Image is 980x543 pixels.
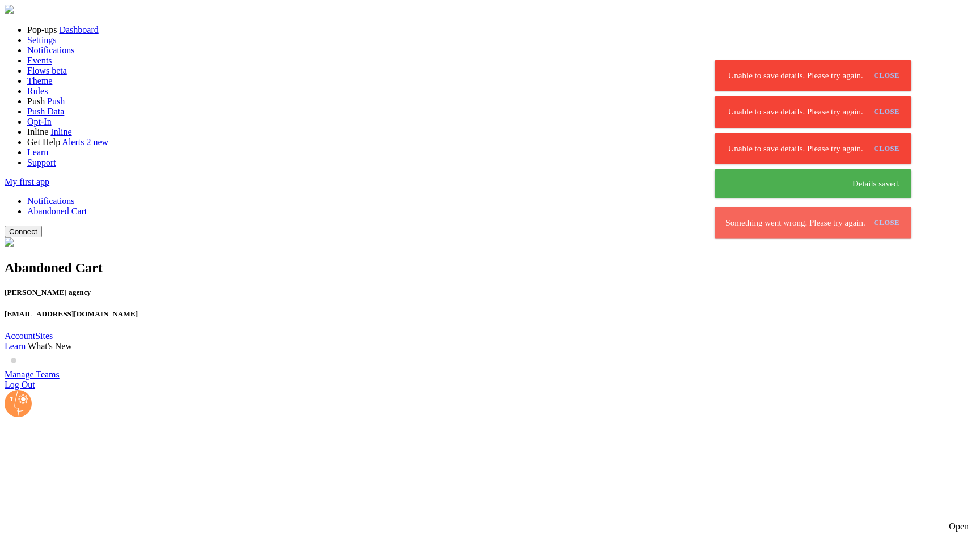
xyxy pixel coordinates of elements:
[27,25,57,35] span: Pop-ups
[5,341,26,351] a: Learn
[62,137,84,147] span: Alerts
[62,137,108,147] a: Alerts 2 new
[50,127,71,137] a: Inline
[86,137,108,147] span: 2 new
[715,133,912,164] div: Unable to save details. Please try again.
[27,76,52,86] a: Theme
[5,331,35,341] a: Account
[47,96,65,106] a: Push
[27,86,48,96] a: Rules
[715,207,912,239] div: Something went wrong. Please try again.
[27,96,45,106] span: Push
[5,380,35,389] a: Log Out
[35,331,53,341] a: Sites
[715,169,912,198] div: Details saved.
[869,103,904,121] a: close
[5,237,14,247] img: fomo_icons_abandoned_cart.svg
[5,288,975,297] h5: [PERSON_NAME] agency
[27,45,75,55] a: Notifications
[59,25,98,35] a: Dashboard
[5,260,975,275] h2: Abandoned Cart
[5,177,49,186] a: My first app
[5,309,975,319] h5: [EMAIL_ADDRESS][DOMAIN_NAME]
[27,66,67,75] a: Flows beta
[869,139,904,158] a: close
[27,127,48,137] span: Inline
[869,66,904,85] a: close
[5,341,975,370] a: What's New
[52,66,67,75] span: beta
[27,107,64,116] a: Push Data
[27,35,57,45] a: Settings
[869,214,904,232] a: close
[5,5,14,14] img: fomo-relay-logo-orange.svg
[5,226,42,237] button: Connect
[715,96,912,128] div: Unable to save details. Please try again.
[5,370,60,379] a: Manage Teams
[949,521,969,532] div: Open
[27,196,75,206] a: Notifications
[27,66,49,75] span: Flows
[27,137,60,147] span: Get Help
[27,147,48,157] a: Learn
[27,117,52,126] a: Opt-In
[27,158,56,167] a: Support
[27,206,87,216] a: Abandoned Cart
[715,60,912,91] div: Unable to save details. Please try again.
[27,56,52,65] a: Events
